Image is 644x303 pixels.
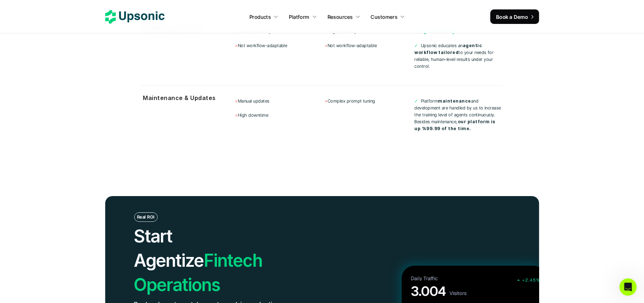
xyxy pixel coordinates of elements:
[235,98,238,104] span: ×
[235,112,238,118] span: ×
[134,225,204,271] span: Start Agentize
[235,97,324,104] p: Manual updates
[371,13,398,21] p: Customers
[245,10,283,23] a: Products
[414,43,418,48] span: ✓
[325,98,327,104] span: ×
[619,278,637,296] iframe: Intercom live chat
[289,13,309,21] p: Platform
[325,43,327,48] span: ×
[325,97,413,104] p: Complex prompt tuning
[414,98,418,104] span: ✓
[250,13,271,21] p: Products
[325,42,413,49] p: Not workflow-adaptable
[496,13,528,21] p: Book a Demo
[143,93,228,103] p: Maintenance & Updates
[137,215,155,220] p: Real ROI
[328,13,353,21] p: Resources
[414,42,503,70] p: Upsonic educates an to your needs for reliable, human-level results under your control.
[235,43,238,48] span: ×
[438,98,471,104] strong: maintenance
[414,97,503,132] p: Platform and development are handled by us to increase the training level of agents continuously....
[418,29,455,34] strong: High flexibility
[235,112,324,119] p: High downtime
[235,29,238,34] span: ×
[439,50,459,55] strong: tailored
[325,29,328,34] span: ✓
[134,224,303,297] h2: Fintech Operations
[235,42,324,49] p: Not workflow-adaptable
